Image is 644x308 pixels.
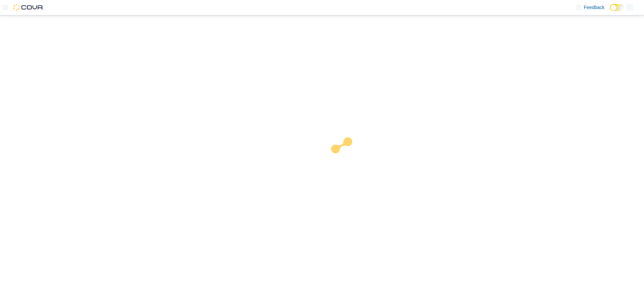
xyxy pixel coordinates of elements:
span: Feedback [584,4,604,11]
img: cova-loader [322,132,372,183]
img: Cova [13,4,44,11]
input: Dark Mode [610,4,624,11]
a: Feedback [573,1,607,14]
